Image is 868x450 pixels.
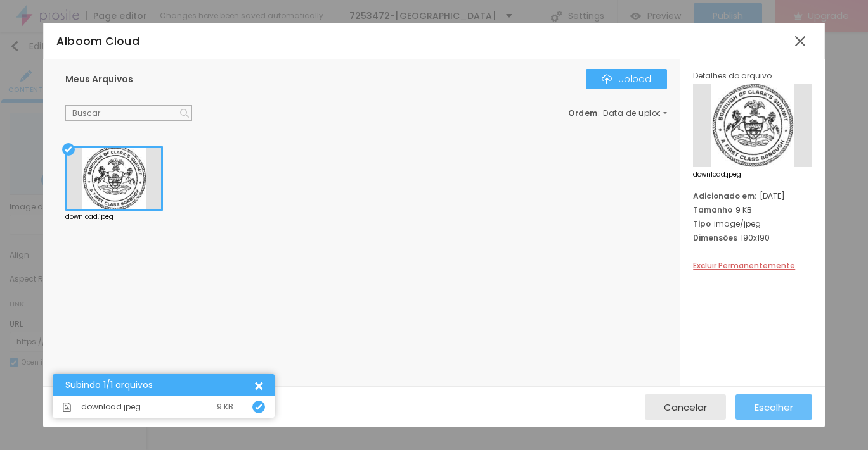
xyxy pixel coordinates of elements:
[180,109,189,118] img: Icone
[693,232,737,243] span: Dimensões
[693,204,732,215] span: Tamanho
[755,402,793,413] span: Escolher
[586,69,667,89] button: IconeUpload
[65,105,192,122] input: Buscar
[664,402,707,413] span: Cancelar
[735,394,812,420] button: Escolher
[693,172,812,178] span: download.jpeg
[693,218,711,229] span: Tipo
[693,204,812,215] div: 9 KB
[568,109,667,117] div: :
[81,403,141,411] span: download.jpeg
[65,380,252,390] div: Subindo 1/1 arquivos
[693,191,812,201] div: [DATE]
[217,403,233,411] div: 9 KB
[693,232,812,243] div: 190x190
[693,218,812,229] div: image/jpeg
[568,108,598,118] span: Ordem
[693,191,756,201] span: Adicionado em:
[602,74,612,84] img: Icone
[62,403,72,412] img: Icone
[602,74,651,84] div: Upload
[603,109,669,117] span: Data de upload
[65,73,133,85] span: Meus Arquivos
[693,260,795,271] span: Excluir Permanentemente
[645,394,726,420] button: Cancelar
[255,403,262,411] img: Icone
[693,70,772,81] span: Detalhes do arquivo
[56,34,139,49] span: Alboom Cloud
[65,214,163,220] div: download.jpeg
